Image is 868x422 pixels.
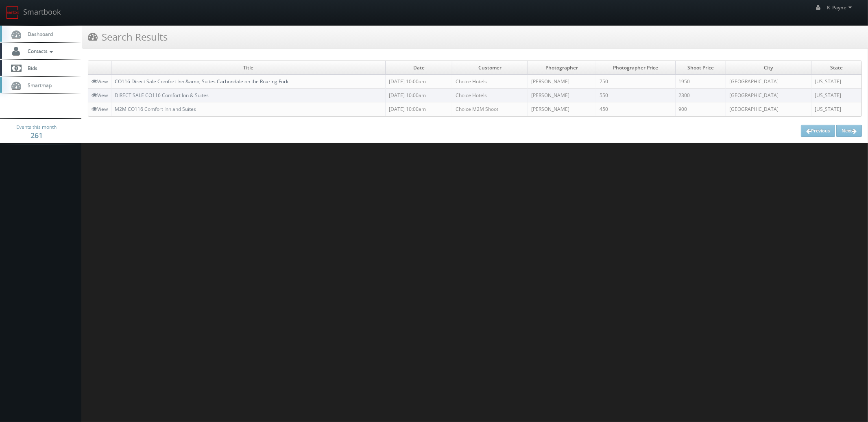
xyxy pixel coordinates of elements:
[528,89,596,102] td: [PERSON_NAME]
[726,89,811,102] td: [GEOGRAPHIC_DATA]
[24,65,37,71] span: Bids
[675,102,726,116] td: 900
[452,75,528,89] td: Choice Hotels
[811,61,861,75] td: State
[528,61,596,75] td: Photographer
[452,61,528,75] td: Customer
[811,102,861,116] td: [US_STATE]
[675,61,726,75] td: Shoot Price
[726,102,811,116] td: [GEOGRAPHIC_DATA]
[24,30,53,37] span: Dashboard
[386,75,452,89] td: [DATE] 10:00am
[386,61,452,75] td: Date
[88,30,168,44] h3: Search Results
[115,78,288,85] a: CO116 Direct Sale Comfort Inn &amp; Suites Carbondale on the Roaring Fork
[528,102,596,116] td: [PERSON_NAME]
[92,78,108,85] a: View
[24,82,52,89] span: Smartmap
[92,92,108,99] a: View
[31,130,43,140] strong: 261
[17,123,57,131] span: Events this month
[115,92,209,99] a: DIRECT SALE CO116 Comfort Inn & Suites
[111,61,386,75] td: Title
[827,4,854,11] span: K_Payne
[596,89,675,102] td: 550
[726,75,811,89] td: [GEOGRAPHIC_DATA]
[811,75,861,89] td: [US_STATE]
[726,61,811,75] td: City
[24,48,55,54] span: Contacts
[811,89,861,102] td: [US_STATE]
[92,106,108,113] a: View
[528,75,596,89] td: [PERSON_NAME]
[675,89,726,102] td: 2300
[675,75,726,89] td: 1950
[115,106,196,113] a: M2M CO116 Comfort Inn and Suites
[596,75,675,89] td: 750
[452,102,528,116] td: Choice M2M Shoot
[386,89,452,102] td: [DATE] 10:00am
[596,102,675,116] td: 450
[596,61,675,75] td: Photographer Price
[386,102,452,116] td: [DATE] 10:00am
[452,89,528,102] td: Choice Hotels
[6,6,19,19] img: smartbook-logo.png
